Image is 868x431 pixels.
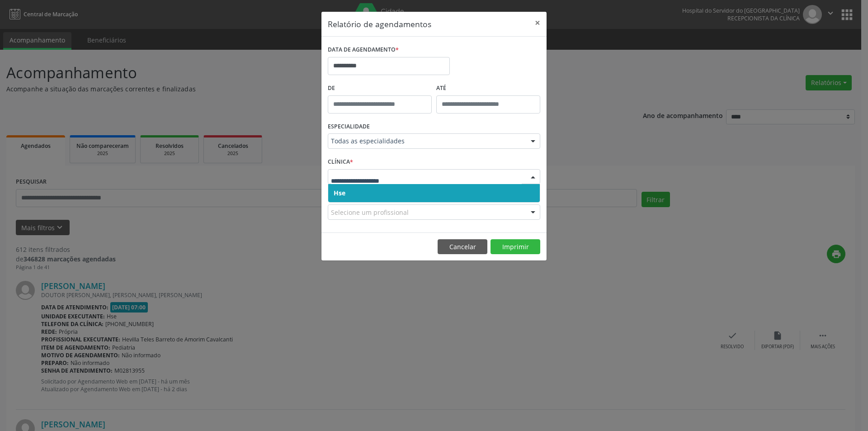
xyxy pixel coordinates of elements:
[528,12,547,34] button: Close
[328,120,370,134] label: ESPECIALIDADE
[436,81,540,95] label: ATÉ
[331,208,409,217] span: Selecione um profissional
[334,189,345,197] span: Hse
[328,18,431,30] h5: Relatório de agendamentos
[491,239,540,255] button: Imprimir
[438,239,487,255] button: Cancelar
[328,155,353,169] label: CLÍNICA
[328,81,432,95] label: De
[328,43,399,57] label: DATA DE AGENDAMENTO
[331,137,522,146] span: Todas as especialidades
